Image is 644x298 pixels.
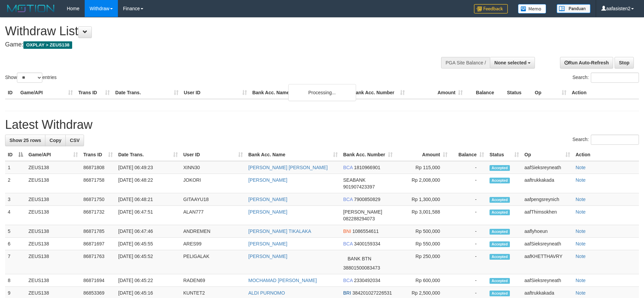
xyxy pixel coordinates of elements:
td: 4 [5,206,26,225]
span: OXPLAY > ZEUS138 [23,41,72,49]
th: Date Trans. [112,86,181,99]
button: None selected [490,57,535,68]
td: ZEUS138 [26,161,81,174]
td: ZEUS138 [26,206,81,225]
label: Search: [573,73,639,83]
th: User ID [181,86,250,99]
span: Accepted [490,254,510,260]
th: Amount: activate to sort column ascending [395,148,450,161]
td: - [450,225,487,238]
td: [DATE] 06:45:52 [116,250,181,274]
td: [DATE] 06:48:22 [116,174,181,193]
span: Copy 3400159334 to clipboard [354,241,380,246]
a: [PERSON_NAME] [248,177,287,183]
span: Copy 082288294073 to clipboard [343,216,375,221]
td: JOKORI [181,174,246,193]
td: ZEUS138 [26,274,81,287]
a: [PERSON_NAME] [PERSON_NAME] [248,165,328,170]
td: ZEUS138 [26,238,81,250]
span: None selected [494,60,526,65]
a: Note [576,177,586,183]
span: BNI [343,229,351,234]
a: Note [576,278,586,283]
span: BANK BTN [343,253,376,264]
td: [DATE] 06:48:21 [116,193,181,206]
h1: Latest Withdraw [5,118,639,132]
h4: Game: [5,41,422,48]
img: MOTION_logo.png [5,3,57,14]
span: Accepted [490,197,510,203]
span: Accepted [490,278,510,284]
td: aafSieksreyneath [522,161,573,174]
td: GITAAYU18 [181,193,246,206]
td: 8 [5,274,26,287]
input: Search: [591,135,639,145]
td: 86871750 [81,193,116,206]
td: 5 [5,225,26,238]
td: 7 [5,250,26,274]
h1: Withdraw List [5,24,422,38]
td: aaftrukkakada [522,174,573,193]
td: - [450,206,487,225]
span: BCA [343,241,353,246]
span: Copy 384201027226531 to clipboard [352,290,392,296]
td: Rp 550,000 [395,238,450,250]
td: [DATE] 06:45:55 [116,238,181,250]
td: - [450,174,487,193]
span: CSV [70,138,80,143]
td: [DATE] 06:47:46 [116,225,181,238]
th: Status [504,86,532,99]
td: ZEUS138 [26,193,81,206]
label: Show entries [5,73,57,83]
td: PELIGALAK [181,250,246,274]
td: 86871763 [81,250,116,274]
th: Balance: activate to sort column ascending [450,148,487,161]
th: Balance [465,86,504,99]
td: aaflyhoeun [522,225,573,238]
th: User ID: activate to sort column ascending [181,148,246,161]
td: - [450,161,487,174]
td: 86871758 [81,174,116,193]
span: Copy 38801500083473 to clipboard [343,265,380,271]
a: [PERSON_NAME] [248,241,287,246]
a: Note [576,290,586,296]
a: Show 25 rows [5,135,45,146]
a: [PERSON_NAME] [248,254,287,259]
span: [PERSON_NAME] [343,209,382,215]
a: CSV [65,135,84,146]
th: Bank Acc. Number [350,86,408,99]
img: Feedback.jpg [474,4,508,14]
span: SEABANK [343,177,366,183]
a: [PERSON_NAME] [248,197,287,202]
td: 86871808 [81,161,116,174]
span: Show 25 rows [9,138,41,143]
td: Rp 115,000 [395,161,450,174]
img: Button%20Memo.svg [518,4,546,14]
td: aafpengsreynich [522,193,573,206]
span: BCA [343,165,353,170]
td: Rp 500,000 [395,225,450,238]
td: 1 [5,161,26,174]
label: Search: [573,135,639,145]
th: Op [532,86,569,99]
td: aafKHETTHAVRY [522,250,573,274]
span: BCA [343,278,353,283]
span: Accepted [490,241,510,247]
th: Bank Acc. Name [250,86,350,99]
span: Accepted [490,229,510,235]
span: Copy 1086554611 to clipboard [352,229,379,234]
div: Processing... [288,84,356,101]
th: Action [573,148,639,161]
td: - [450,250,487,274]
th: Action [569,86,639,99]
td: - [450,238,487,250]
span: Copy 7900850829 to clipboard [354,197,380,202]
span: Accepted [490,165,510,171]
th: Game/API: activate to sort column ascending [26,148,81,161]
th: ID [5,86,18,99]
div: PGA Site Balance / [441,57,490,68]
td: ALAN777 [181,206,246,225]
th: Date Trans.: activate to sort column ascending [116,148,181,161]
td: aafThimsokhen [522,206,573,225]
td: ZEUS138 [26,174,81,193]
